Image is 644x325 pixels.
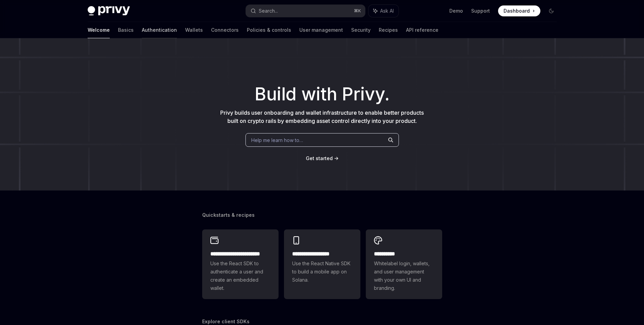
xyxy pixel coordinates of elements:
a: Policies & controls [247,22,291,38]
a: Basics [118,22,134,38]
span: Privy builds user onboarding and wallet infrastructure to enable better products built on crypto ... [220,109,424,124]
a: **** *****Whitelabel login, wallets, and user management with your own UI and branding. [366,229,442,299]
img: dark logo [88,6,130,16]
span: Use the React Native SDK to build a mobile app on Solana. [292,259,352,284]
span: Use the React SDK to authenticate a user and create an embedded wallet. [210,259,270,292]
span: Get started [306,155,333,161]
span: Dashboard [504,8,530,14]
a: Support [471,8,490,14]
a: Security [351,22,371,38]
span: Help me learn how to… [251,137,303,144]
span: ⌘ K [354,8,361,14]
div: Search... [259,7,278,15]
a: Dashboard [498,5,540,16]
a: Wallets [185,22,203,38]
a: Demo [449,8,463,14]
a: Authentication [142,22,177,38]
button: Ask AI [369,5,399,17]
span: Ask AI [380,8,394,14]
a: **** **** **** ***Use the React Native SDK to build a mobile app on Solana. [284,229,360,299]
button: Search...⌘K [246,5,365,17]
span: Whitelabel login, wallets, and user management with your own UI and branding. [374,259,434,292]
button: Toggle dark mode [546,5,557,16]
a: Welcome [88,22,110,38]
a: Recipes [379,22,398,38]
span: Quickstarts & recipes [202,212,255,218]
a: API reference [406,22,438,38]
span: Build with Privy. [255,88,390,100]
span: Explore client SDKs [202,318,250,325]
a: Get started [306,155,333,162]
a: User management [299,22,343,38]
a: Connectors [211,22,239,38]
